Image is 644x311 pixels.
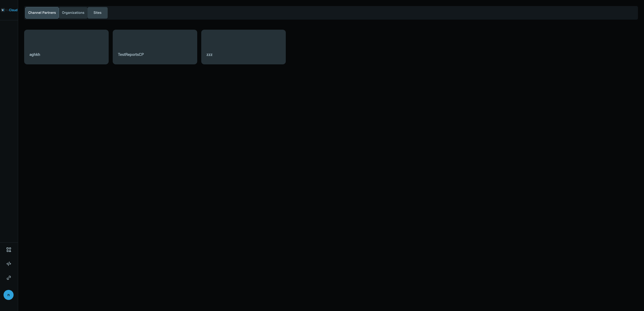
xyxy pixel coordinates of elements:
[207,52,213,57] nx-search-highlight: zzz
[29,52,40,57] nx-search-highlight: aghkh
[27,10,57,16] span: Channel Partners
[1,3,17,17] img: logo.png
[93,10,103,16] span: Sites
[61,10,85,16] span: Organizations
[88,7,108,19] button: Sites
[59,7,87,19] button: Organizations
[25,7,59,19] button: Channel Partners
[118,52,144,57] nx-search-highlight: TestReportsCP
[4,290,14,300] div: n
